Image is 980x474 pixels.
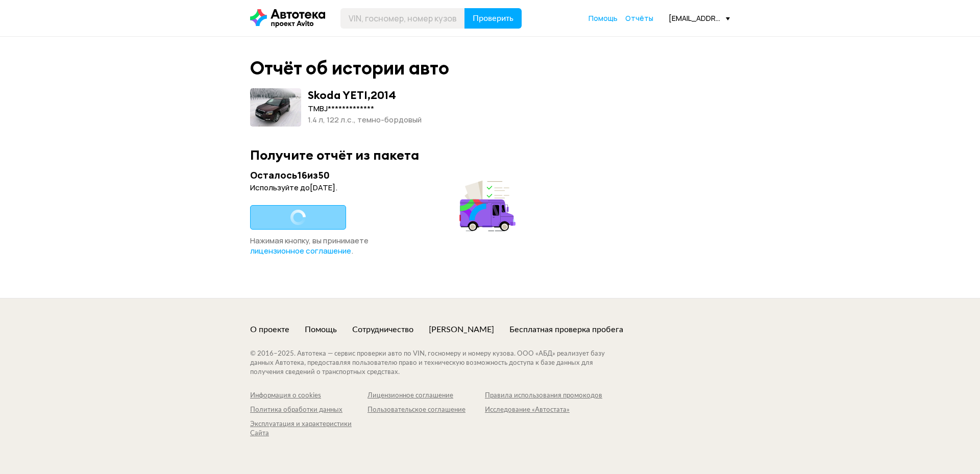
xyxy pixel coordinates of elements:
[250,406,367,415] a: Политика обработки данных
[250,183,519,193] div: Используйте до [DATE] .
[250,324,289,335] a: О проекте
[250,57,449,79] div: Отчёт об истории авто
[464,8,522,29] button: Проверить
[509,324,623,335] a: Бесплатная проверка пробега
[485,391,602,401] a: Правила использования промокодов
[367,406,485,415] a: Пользовательское соглашение
[308,114,422,126] div: 1.4 л, 122 л.c., темно-бордовый
[250,391,367,401] a: Информация о cookies
[305,324,337,335] a: Помощь
[589,13,618,23] a: Помощь
[250,350,625,377] div: © 2016– 2025 . Автотека — сервис проверки авто по VIN, госномеру и номеру кузова. ООО «АБД» реали...
[250,246,351,256] a: лицензионное соглашение
[250,235,369,256] span: Нажимая кнопку, вы принимаете .
[485,406,602,415] a: Исследование «Автостата»
[625,13,653,23] a: Отчёты
[250,245,351,256] span: лицензионное соглашение
[352,324,413,335] a: Сотрудничество
[250,169,519,182] div: Осталось 16 из 50
[669,13,730,23] div: [EMAIL_ADDRESS][DOMAIN_NAME]
[340,8,465,29] input: VIN, госномер, номер кузова
[308,88,396,102] div: Skoda YETI , 2014
[429,324,494,335] a: [PERSON_NAME]
[367,391,485,401] a: Лицензионное соглашение
[250,147,730,163] div: Получите отчёт из пакета
[473,14,513,22] span: Проверить
[250,420,367,438] a: Эксплуатация и характеристики Сайта
[589,13,618,23] span: Помощь
[625,13,653,23] span: Отчёты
